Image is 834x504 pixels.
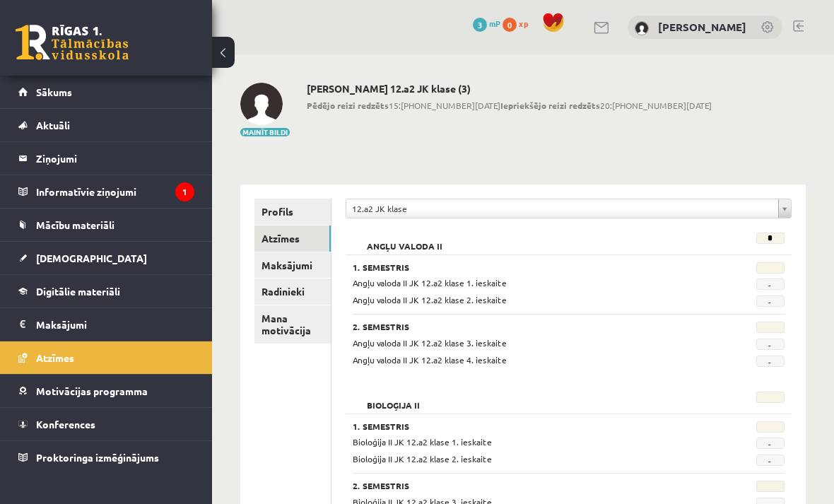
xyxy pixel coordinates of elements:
[18,209,194,241] a: Mācību materiāli
[36,285,120,298] span: Digitālie materiāli
[36,451,159,464] span: Proktoringa izmēģinājums
[307,100,389,111] b: Pēdējo reizi redzēts
[18,175,194,208] a: Informatīvie ziņojumi1
[36,218,114,231] span: Mācību materiāli
[503,18,517,32] span: 0
[756,279,785,290] span: -
[18,76,194,108] a: Sākums
[16,25,129,60] a: Rīgas 1. Tālmācības vidusskola
[473,18,487,32] span: 3
[307,99,712,112] span: 15:[PHONE_NUMBER][DATE] 20:[PHONE_NUMBER][DATE]
[36,175,194,208] legend: Informatīvie ziņojumi
[36,86,72,98] span: Sākums
[353,481,709,491] h3: 2. Semestris
[519,18,528,29] span: xp
[635,21,649,35] img: Viktorija Uškāne
[307,83,712,95] h2: [PERSON_NAME] 12.a2 JK klase (3)
[353,453,492,464] span: Bioloģija II JK 12.a2 klase 2. ieskaite
[18,142,194,175] a: Ziņojumi
[18,375,194,407] a: Motivācijas programma
[756,339,785,350] span: -
[254,225,331,252] a: Atzīmes
[353,354,507,365] span: Angļu valoda II JK 12.a2 klase 4. ieskaite
[353,337,507,348] span: Angļu valoda II JK 12.a2 klase 3. ieskaite
[353,392,434,406] h2: Bioloģija II
[175,182,194,201] i: 1
[36,418,95,430] span: Konferences
[756,295,785,307] span: -
[36,119,70,131] span: Aktuāli
[36,308,194,341] legend: Maksājumi
[489,18,500,29] span: mP
[36,351,74,364] span: Atzīmes
[254,252,331,279] a: Maksājumi
[500,100,600,111] b: Iepriekšējo reizi redzēts
[254,305,331,344] a: Mana motivācija
[18,441,194,474] a: Proktoringa izmēģinājums
[503,18,535,29] a: 0 xp
[18,341,194,374] a: Atzīmes
[254,279,331,305] a: Radinieki
[18,109,194,141] a: Aktuāli
[756,455,785,466] span: -
[353,421,709,431] h3: 1. Semestris
[658,20,746,34] a: [PERSON_NAME]
[353,277,507,288] span: Angļu valoda II JK 12.a2 klase 1. ieskaite
[353,322,709,332] h3: 2. Semestris
[36,252,147,264] span: [DEMOGRAPHIC_DATA]
[18,275,194,307] a: Digitālie materiāli
[18,242,194,274] a: [DEMOGRAPHIC_DATA]
[353,262,709,272] h3: 1. Semestris
[353,294,507,305] span: Angļu valoda II JK 12.a2 klase 2. ieskaite
[240,128,290,136] button: Mainīt bildi
[353,233,457,247] h2: Angļu valoda II
[240,83,283,125] img: Viktorija Uškāne
[346,199,791,218] a: 12.a2 JK klase
[36,385,148,397] span: Motivācijas programma
[254,199,331,225] a: Profils
[36,142,194,175] legend: Ziņojumi
[473,18,500,29] a: 3 mP
[353,436,492,447] span: Bioloģija II JK 12.a2 klase 1. ieskaite
[18,408,194,440] a: Konferences
[756,356,785,367] span: -
[352,199,773,218] span: 12.a2 JK klase
[756,438,785,449] span: -
[18,308,194,341] a: Maksājumi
